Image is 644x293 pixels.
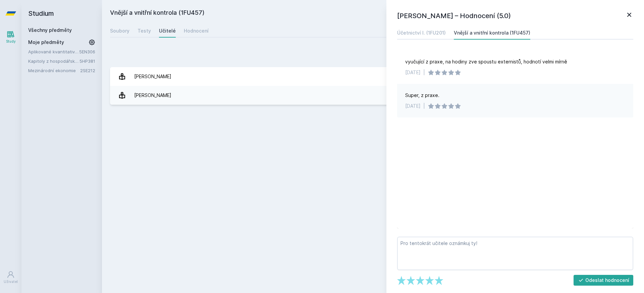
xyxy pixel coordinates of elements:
[1,267,20,288] a: Uživatel
[28,67,80,74] a: Mezinárodní ekonomie
[79,49,95,54] a: 5EN306
[138,28,151,34] div: Testy
[110,67,636,86] a: [PERSON_NAME] 2 hodnocení 5.0
[110,86,636,105] a: [PERSON_NAME] 3 hodnocení 4.7
[28,39,64,46] span: Moje předměty
[159,28,176,34] div: Učitelé
[134,70,171,83] div: [PERSON_NAME]
[423,69,425,76] div: |
[4,279,18,284] div: Uživatel
[159,24,176,38] a: Učitelé
[405,69,421,76] div: [DATE]
[110,8,561,19] h2: Vnější a vnitřní kontrola (1FU457)
[110,24,129,38] a: Soubory
[423,103,425,109] div: |
[138,24,151,38] a: Testy
[6,39,16,44] div: Study
[80,68,95,73] a: 2SE212
[110,28,129,34] div: Soubory
[134,89,171,102] div: [PERSON_NAME]
[79,58,95,64] a: 5HP381
[28,58,79,64] a: Kapitoly z hospodářské politiky
[405,58,567,65] div: vyučující z praxe, na hodiny zve spoustu externistů, hodnotí velmi mírně
[1,27,20,47] a: Study
[405,92,439,99] div: Super, z praxe.
[184,28,209,34] div: Hodnocení
[28,27,72,33] a: Všechny předměty
[405,103,421,109] div: [DATE]
[28,48,79,55] a: Aplikované kvantitativní metody I
[184,24,209,38] a: Hodnocení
